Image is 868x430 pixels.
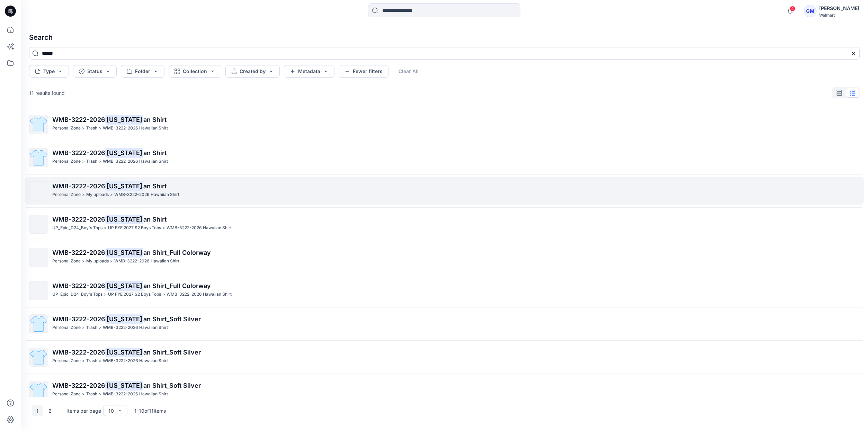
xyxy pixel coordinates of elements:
[143,382,201,389] span: an Shirt_Soft Silver
[105,314,143,324] mark: [US_STATE]
[804,5,816,17] div: GM
[86,125,97,132] p: Trash
[52,216,105,223] span: WMB-3222-2026
[114,258,179,265] p: WMB-3222-2026 Hawaiian Shirt
[52,357,81,365] p: Personal Zone
[143,116,167,123] span: an Shirt
[143,249,211,256] span: an Shirt_Full Colorway
[82,191,85,198] p: >
[225,65,280,78] button: Created by
[52,291,102,298] p: UP_Epic_D24_Boy's Tops
[114,191,179,198] p: WMB-3222-2026 Hawaiian Shirt
[52,125,81,132] p: Personal Zone
[121,65,164,78] button: Folder
[52,324,81,331] p: Personal Zone
[86,324,97,331] p: Trash
[44,405,55,416] button: 2
[52,258,81,265] p: Personal Zone
[82,125,85,132] p: >
[99,158,101,165] p: >
[24,28,865,47] h4: Search
[52,315,105,323] span: WMB-3222-2026
[105,347,143,357] mark: [US_STATE]
[167,224,232,232] p: WMB-3222-2026 Hawaiian Shirt
[66,407,101,414] p: Items per page
[143,315,201,323] span: an Shirt_Soft Silver
[99,357,101,365] p: >
[104,224,107,232] p: >
[103,158,168,165] p: WMB-3222-2026 Hawaiian Shirt
[29,65,69,78] button: Type
[99,125,101,132] p: >
[105,181,143,191] mark: [US_STATE]
[52,282,105,289] span: WMB-3222-2026
[32,405,43,416] button: 1
[110,258,113,265] p: >
[105,148,143,158] mark: [US_STATE]
[82,324,85,331] p: >
[105,380,143,390] mark: [US_STATE]
[105,214,143,224] mark: [US_STATE]
[103,324,168,331] p: WMB-3222-2026 Hawaiian Shirt
[82,258,85,265] p: >
[339,65,388,78] button: Fewer filters
[284,65,334,78] button: Metadata
[25,111,864,138] a: WMB-3222-2026[US_STATE]an ShirtPersonal Zone>Trash>WMB-3222-2026 Hawaiian Shirt
[82,391,85,398] p: >
[73,65,117,78] button: Status
[25,377,864,404] a: WMB-3222-2026[US_STATE]an Shirt_Soft SilverPersonal Zone>Trash>WMB-3222-2026 Hawaiian Shirt
[82,158,85,165] p: >
[52,116,105,123] span: WMB-3222-2026
[105,281,143,290] mark: [US_STATE]
[103,357,168,365] p: WMB-3222-2026 Hawaiian Shirt
[25,244,864,271] a: WMB-3222-2026[US_STATE]an Shirt_Full ColorwayPersonal Zone>My uploads>WMB-3222-2026 Hawaiian Shirt
[108,224,161,232] p: UP FYE 2027 S2 Boys Tops
[86,357,97,365] p: Trash
[52,349,105,356] span: WMB-3222-2026
[25,177,864,205] a: WMB-3222-2026[US_STATE]an ShirtPersonal Zone>My uploads>WMB-3222-2026 Hawaiian Shirt
[143,282,211,289] span: an Shirt_Full Colorway
[52,158,81,165] p: Personal Zone
[99,324,101,331] p: >
[134,407,166,414] p: 1 - 10 of 11 items
[819,12,859,18] div: Walmart
[790,6,795,11] span: 4
[52,191,81,198] p: Personal Zone
[82,357,85,365] p: >
[169,65,221,78] button: Collection
[167,291,232,298] p: WMB-3222-2026 Hawaiian Shirt
[29,89,65,97] p: 11 results found
[52,391,81,398] p: Personal Zone
[105,115,143,124] mark: [US_STATE]
[104,291,107,298] p: >
[143,349,201,356] span: an Shirt_Soft Silver
[110,191,113,198] p: >
[25,210,864,238] a: WMB-3222-2026[US_STATE]an ShirtUP_Epic_D24_Boy's Tops>UP FYE 2027 S2 Boys Tops>WMB-3222-2026 Hawa...
[162,291,165,298] p: >
[108,407,114,414] div: 10
[25,144,864,171] a: WMB-3222-2026[US_STATE]an ShirtPersonal Zone>Trash>WMB-3222-2026 Hawaiian Shirt
[86,158,97,165] p: Trash
[99,391,101,398] p: >
[25,343,864,371] a: WMB-3222-2026[US_STATE]an Shirt_Soft SilverPersonal Zone>Trash>WMB-3222-2026 Hawaiian Shirt
[103,391,168,398] p: WMB-3222-2026 Hawaiian Shirt
[86,391,97,398] p: Trash
[819,4,859,12] div: [PERSON_NAME]
[86,258,109,265] p: My uploads
[143,149,167,156] span: an Shirt
[52,149,105,156] span: WMB-3222-2026
[108,291,161,298] p: UP FYE 2027 S2 Boys Tops
[103,125,168,132] p: WMB-3222-2026 Hawaiian Shirt
[52,382,105,389] span: WMB-3222-2026
[86,191,109,198] p: My uploads
[105,248,143,257] mark: [US_STATE]
[52,249,105,256] span: WMB-3222-2026
[162,224,165,232] p: >
[143,182,167,190] span: an Shirt
[25,310,864,338] a: WMB-3222-2026[US_STATE]an Shirt_Soft SilverPersonal Zone>Trash>WMB-3222-2026 Hawaiian Shirt
[52,224,102,232] p: UP_Epic_D24_Boy's Tops
[143,216,167,223] span: an Shirt
[52,182,105,190] span: WMB-3222-2026
[25,277,864,304] a: WMB-3222-2026[US_STATE]an Shirt_Full ColorwayUP_Epic_D24_Boy's Tops>UP FYE 2027 S2 Boys Tops>WMB-...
